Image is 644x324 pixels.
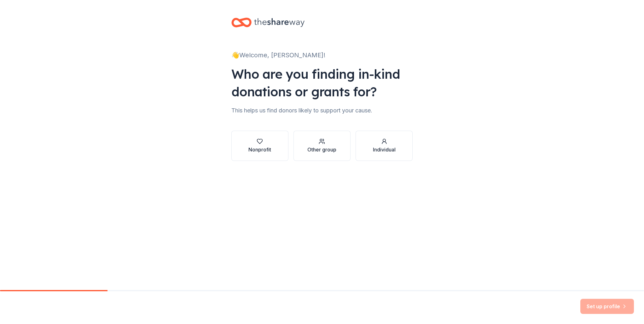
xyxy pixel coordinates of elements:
div: 👋 Welcome, [PERSON_NAME]! [231,50,413,60]
div: Individual [373,146,396,153]
div: This helps us find donors likely to support your cause. [231,105,413,116]
div: Other group [307,146,336,153]
button: Other group [293,131,351,161]
div: Who are you finding in-kind donations or grants for? [231,65,413,100]
button: Individual [356,131,413,161]
button: Nonprofit [231,131,288,161]
div: Nonprofit [248,146,271,153]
